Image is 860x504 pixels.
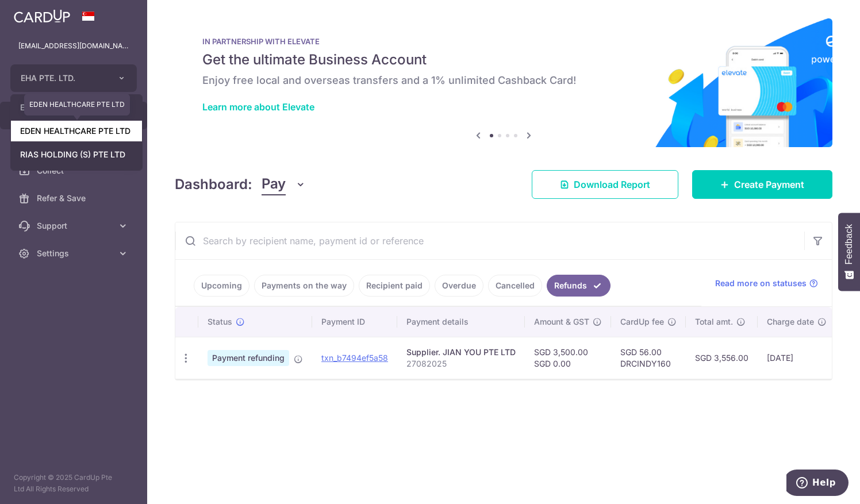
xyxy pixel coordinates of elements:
input: Search by recipient name, payment id or reference [175,222,804,259]
div: Supplier. JIAN YOU PTE LTD [406,347,516,358]
iframe: Opens a widget where you can find more information [786,470,849,498]
h5: Get the ultimate Business Account [202,51,805,69]
span: Payment refunding [208,350,289,366]
th: Payment ID [312,307,397,337]
span: Download Report [574,178,650,191]
span: Collect [37,165,113,176]
a: Overdue [435,275,483,297]
img: CardUp [14,9,70,23]
td: [DATE] [758,337,836,379]
span: Total amt. [695,316,733,328]
a: Upcoming [194,275,249,297]
ul: EHA PTE. LTD. [10,94,143,171]
span: Create Payment [734,178,804,191]
img: Renovation banner [175,18,832,147]
td: SGD 3,500.00 SGD 0.00 [525,337,611,379]
a: Refunds [547,275,611,297]
div: EDEN HEALTHCARE PTE LTD [24,94,130,116]
span: Feedback [844,224,854,264]
h4: Dashboard: [175,174,252,195]
p: 27082025 [406,358,516,370]
p: [EMAIL_ADDRESS][DOMAIN_NAME] [18,40,129,52]
a: RIAS HOLDING (S) PTE LTD [11,144,142,165]
td: SGD 56.00 DRCINDY160 [611,337,686,379]
span: EHA PTE. LTD. [21,72,106,84]
a: Payments on the way [254,275,354,297]
span: Refer & Save [37,193,113,204]
a: Cancelled [488,275,542,297]
a: EDEN HEALTHCARE PTE LTD [11,121,142,141]
a: Learn more about Elevate [202,101,314,113]
a: Download Report [532,170,678,199]
span: Settings [37,248,113,259]
a: EHA PTE. LTD. [11,97,142,118]
button: Pay [262,174,306,195]
a: Read more on statuses [715,278,818,289]
span: Support [37,220,113,232]
th: Payment details [397,307,525,337]
span: Charge date [767,316,814,328]
a: Recipient paid [359,275,430,297]
a: Create Payment [692,170,832,199]
span: CardUp fee [620,316,664,328]
span: Amount & GST [534,316,589,328]
a: txn_b7494ef5a58 [321,353,388,363]
h6: Enjoy free local and overseas transfers and a 1% unlimited Cashback Card! [202,74,805,87]
td: SGD 3,556.00 [686,337,758,379]
span: Pay [262,174,286,195]
button: Feedback - Show survey [838,213,860,291]
span: Status [208,316,232,328]
span: Read more on statuses [715,278,807,289]
button: EHA PTE. LTD. [10,64,137,92]
p: IN PARTNERSHIP WITH ELEVATE [202,37,805,46]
